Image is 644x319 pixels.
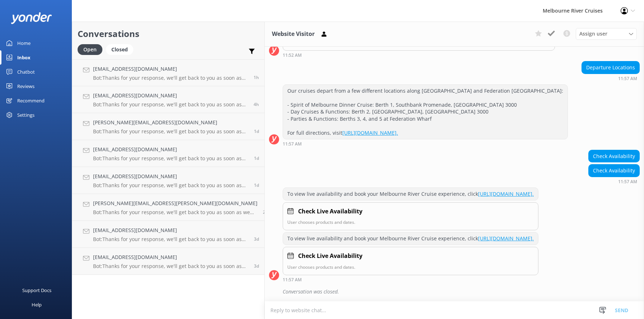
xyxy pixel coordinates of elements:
div: To view live availability and book your Melbourne River Cruise experience, click [283,232,538,245]
h4: [EMAIL_ADDRESS][DOMAIN_NAME] [93,226,249,234]
h2: Conversations [78,27,259,41]
p: User chooses products and dates. [287,219,534,226]
div: Recommend [17,93,45,108]
h4: [EMAIL_ADDRESS][DOMAIN_NAME] [93,145,249,153]
a: [EMAIL_ADDRESS][DOMAIN_NAME]Bot:Thanks for your response, we'll get back to you as soon as we can... [72,167,264,194]
div: Help [32,297,42,312]
h4: [EMAIL_ADDRESS][DOMAIN_NAME] [93,253,249,261]
p: Bot: Thanks for your response, we'll get back to you as soon as we can during opening hours. [93,182,249,189]
h4: Check Live Availability [298,251,362,261]
a: Closed [106,45,137,53]
h4: [EMAIL_ADDRESS][DOMAIN_NAME] [93,92,248,100]
img: yonder-white-logo.png [11,12,52,24]
div: Departure Locations [582,61,639,74]
p: Bot: Thanks for your response, we'll get back to you as soon as we can during opening hours. [93,236,249,242]
div: Support Docs [22,283,51,297]
span: Sep 29 2025 08:00am (UTC +10:00) Australia/Sydney [254,101,259,107]
span: Sep 28 2025 03:53am (UTC +10:00) Australia/Sydney [254,155,259,161]
strong: 11:52 AM [283,53,302,57]
a: [EMAIL_ADDRESS][DOMAIN_NAME]Bot:Thanks for your response, we'll get back to you as soon as we can... [72,221,264,248]
p: Bot: Thanks for your response, we'll get back to you as soon as we can during opening hours. [93,263,249,269]
div: Sep 29 2025 11:52am (UTC +10:00) Australia/Sydney [283,52,555,57]
div: Check Availability [589,150,639,162]
div: Inbox [17,50,31,65]
span: Sep 27 2025 04:44pm (UTC +10:00) Australia/Sydney [254,182,259,188]
strong: 11:57 AM [618,77,637,81]
h4: [PERSON_NAME][EMAIL_ADDRESS][DOMAIN_NAME] [93,119,249,126]
div: Closed [106,44,133,55]
div: To view live availability and book your Melbourne River Cruise experience, click [283,188,538,200]
a: [EMAIL_ADDRESS][DOMAIN_NAME]Bot:Thanks for your response, we'll get back to you as soon as we can... [72,140,264,167]
strong: 11:57 AM [283,278,302,282]
a: [URL][DOMAIN_NAME]. [342,129,398,136]
strong: 11:57 AM [283,142,302,146]
a: [PERSON_NAME][EMAIL_ADDRESS][DOMAIN_NAME]Bot:Thanks for your response, we'll get back to you as s... [72,113,264,140]
h4: Check Live Availability [298,207,362,216]
h4: [EMAIL_ADDRESS][DOMAIN_NAME] [93,65,248,73]
div: Assign User [576,28,637,40]
h3: Website Visitor [272,29,315,39]
div: Settings [17,108,34,122]
div: Sep 29 2025 11:57am (UTC +10:00) Australia/Sydney [283,277,538,282]
span: Sep 29 2025 11:05am (UTC +10:00) Australia/Sydney [254,74,259,80]
p: User chooses products and dates. [287,264,534,271]
h4: [EMAIL_ADDRESS][DOMAIN_NAME] [93,172,249,180]
strong: 11:57 AM [618,180,637,184]
p: Bot: Thanks for your response, we'll get back to you as soon as we can during opening hours. [93,101,248,108]
a: [EMAIL_ADDRESS][DOMAIN_NAME]Bot:Thanks for your response, we'll get back to you as soon as we can... [72,86,264,113]
a: [URL][DOMAIN_NAME]. [478,235,534,242]
div: Conversation was closed. [283,286,640,298]
div: Reviews [17,79,34,93]
div: Our cruises depart from a few different locations along [GEOGRAPHIC_DATA] and Federation [GEOGRAP... [283,85,567,139]
a: [URL][DOMAIN_NAME]. [478,190,534,197]
h4: [PERSON_NAME][EMAIL_ADDRESS][PERSON_NAME][DOMAIN_NAME] [93,199,258,207]
span: Sep 26 2025 11:48am (UTC +10:00) Australia/Sydney [254,236,259,242]
a: [EMAIL_ADDRESS][DOMAIN_NAME]Bot:Thanks for your response, we'll get back to you as soon as we can... [72,59,264,86]
p: Bot: Thanks for your response, we'll get back to you as soon as we can during opening hours. [93,128,249,135]
a: Open [78,45,106,53]
p: Bot: Thanks for your response, we'll get back to you as soon as we can during opening hours. [93,155,249,162]
a: [EMAIL_ADDRESS][DOMAIN_NAME]Bot:Thanks for your response, we'll get back to you as soon as we can... [72,248,264,275]
span: Sep 26 2025 08:56am (UTC +10:00) Australia/Sydney [254,263,259,269]
div: Sep 29 2025 11:57am (UTC +10:00) Australia/Sydney [283,141,568,146]
div: 2025-09-29T02:21:56.469 [269,286,640,298]
div: Open [78,44,102,55]
a: [PERSON_NAME][EMAIL_ADDRESS][PERSON_NAME][DOMAIN_NAME]Bot:Thanks for your response, we'll get bac... [72,194,264,221]
div: Home [17,36,31,50]
div: Check Availability [589,165,639,177]
span: Sep 28 2025 10:52am (UTC +10:00) Australia/Sydney [254,128,259,134]
div: Sep 29 2025 11:57am (UTC +10:00) Australia/Sydney [588,179,640,184]
div: Chatbot [17,65,35,79]
div: Sep 29 2025 11:57am (UTC +10:00) Australia/Sydney [582,76,640,81]
p: Bot: Thanks for your response, we'll get back to you as soon as we can during opening hours. [93,209,258,216]
p: Bot: Thanks for your response, we'll get back to you as soon as we can during opening hours. [93,75,248,81]
span: Assign user [579,30,607,38]
span: Sep 26 2025 10:09pm (UTC +10:00) Australia/Sydney [263,209,268,215]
